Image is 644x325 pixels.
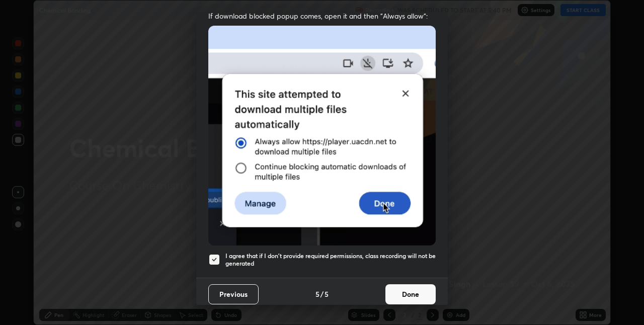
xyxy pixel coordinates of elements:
[385,284,436,304] button: Done
[325,289,329,299] h4: 5
[320,289,324,299] h4: /
[225,252,436,268] h5: I agree that if I don't provide required permissions, class recording will not be generated
[208,11,436,21] span: If download blocked popup comes, open it and then "Always allow":
[315,289,319,299] h4: 5
[208,284,259,304] button: Previous
[208,26,436,246] img: downloads-permission-blocked.gif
